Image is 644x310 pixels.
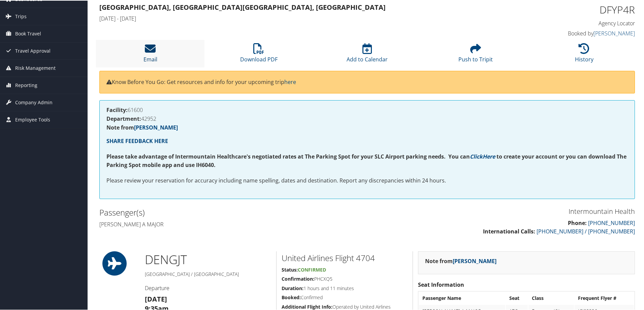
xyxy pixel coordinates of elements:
strong: Department: [106,114,141,122]
a: History [575,46,593,62]
h5: [GEOGRAPHIC_DATA] / [GEOGRAPHIC_DATA] [145,270,271,277]
a: [PHONE_NUMBER] [588,219,635,226]
span: Reporting [15,76,37,93]
strong: Phone: [568,219,587,226]
span: Travel Approval [15,42,51,59]
a: Add to Calendar [347,46,388,62]
th: Passenger Name [419,291,505,304]
th: Class [528,291,574,304]
strong: Confirmation: [282,275,314,281]
h4: 42952 [106,115,628,121]
h4: [PERSON_NAME] a Major [99,220,362,227]
strong: Booked: [282,293,301,300]
strong: Status: [282,266,298,272]
a: [PERSON_NAME] [134,123,178,131]
h4: Departure [145,284,271,291]
p: Please review your reservation for accuracy including name spelling, dates and destination. Repor... [106,176,628,185]
span: Risk Management [15,59,56,76]
th: Frequent Flyer # [575,291,634,304]
h5: PHCXQ5 [282,275,408,282]
strong: Additional Flight Info: [282,303,332,309]
h4: Booked by [509,29,635,36]
span: Confirmed [298,266,326,272]
strong: International Calls: [483,227,535,234]
strong: Note from [106,123,178,131]
a: [PERSON_NAME] [453,257,496,264]
p: Know Before You Go: Get resources and info for your upcoming trip [106,77,628,86]
th: Seat [506,291,528,304]
a: [PHONE_NUMBER] / [PHONE_NUMBER] [537,227,635,234]
h4: [DATE] - [DATE] [99,14,498,22]
h5: 1 hours and 11 minutes [282,284,408,291]
strong: Note from [425,257,496,264]
span: Company Admin [15,93,53,110]
a: [PERSON_NAME] [593,29,635,36]
strong: [DATE] [145,294,167,303]
h5: Confirmed [282,293,408,300]
h4: Agency Locator [509,19,635,26]
h2: United Airlines Flight 4704 [282,252,408,263]
strong: Facility: [106,106,128,113]
strong: Duration: [282,284,303,291]
strong: Seat Information [418,280,464,288]
span: Trips [15,7,27,24]
h1: DEN GJT [145,251,271,267]
a: Download PDF [240,46,278,62]
a: Here [483,152,495,160]
a: Push to Tripit [458,46,493,62]
span: Book Travel [15,25,41,41]
h4: 61600 [106,107,628,112]
a: SHARE FEEDBACK HERE [106,137,168,144]
a: here [284,78,296,85]
strong: [GEOGRAPHIC_DATA], [GEOGRAPHIC_DATA] [GEOGRAPHIC_DATA], [GEOGRAPHIC_DATA] [99,2,386,11]
h1: DFYP4R [509,2,635,16]
a: Email [143,46,157,62]
h3: Intermountain Health [372,206,635,216]
strong: Please take advantage of Intermountain Healthcare's negotiated rates at The Parking Spot for your... [106,152,470,160]
h5: Operated by United Airlines [282,303,408,310]
a: Click [470,152,483,160]
h2: Passenger(s) [99,206,362,218]
span: Employee Tools [15,111,50,128]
